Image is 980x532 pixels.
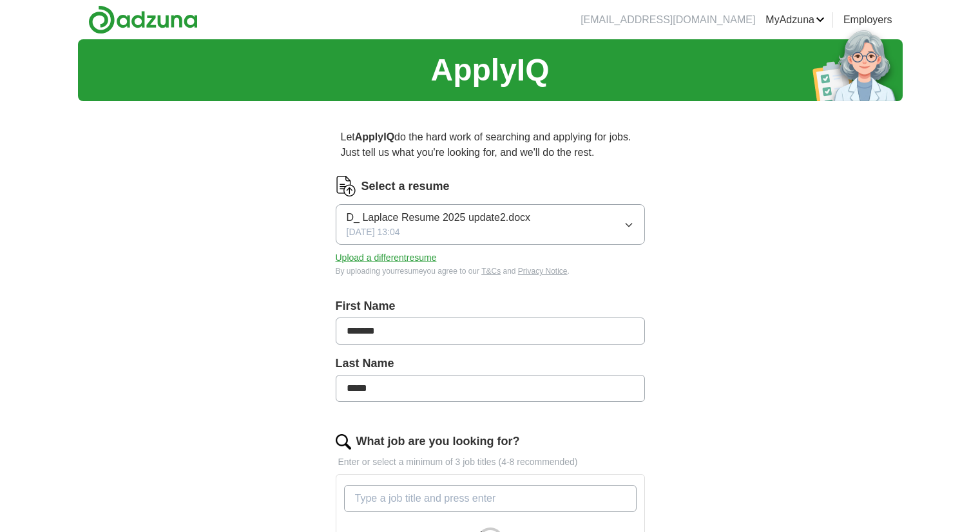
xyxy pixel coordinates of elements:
strong: ApplyIQ [355,131,394,142]
p: Let do the hard work of searching and applying for jobs. Just tell us what you're looking for, an... [336,124,645,166]
p: Enter or select a minimum of 3 job titles (4-8 recommended) [336,455,645,469]
a: Employers [843,12,892,28]
label: Select a resume [361,178,450,195]
li: [EMAIL_ADDRESS][DOMAIN_NAME] [581,12,755,28]
a: T&Cs [481,267,501,276]
img: Adzuna logo [88,5,198,34]
span: D_ Laplace Resume 2025 update2.docx [347,210,531,225]
label: First Name [336,298,645,315]
button: Upload a differentresume [336,251,437,265]
h1: ApplyIQ [430,47,549,93]
label: What job are you looking for? [356,433,520,450]
img: CV Icon [336,176,356,196]
label: Last Name [336,355,645,372]
a: Privacy Notice [518,267,568,276]
div: By uploading your resume you agree to our and . [336,265,645,277]
img: search.png [336,434,351,450]
input: Type a job title and press enter [344,485,637,512]
span: [DATE] 13:04 [347,225,400,239]
a: MyAdzuna [765,12,825,28]
button: D_ Laplace Resume 2025 update2.docx[DATE] 13:04 [336,204,645,245]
